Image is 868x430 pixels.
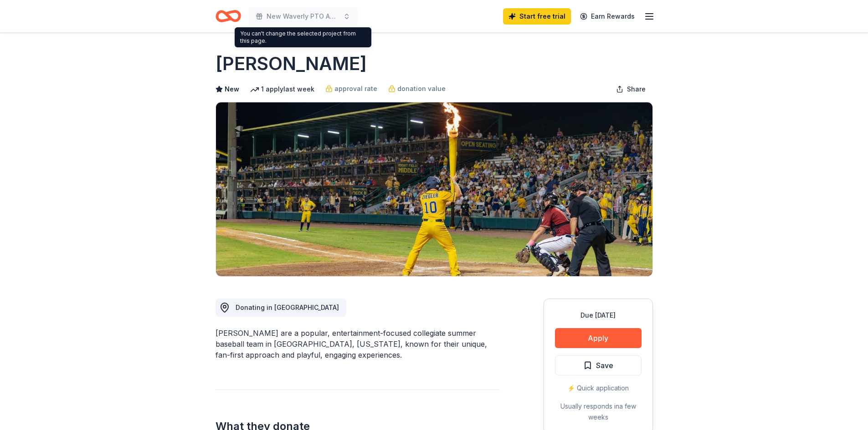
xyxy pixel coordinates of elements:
[555,383,642,394] div: ⚡️ Quick application
[325,83,377,94] a: approval rate
[575,8,640,25] a: Earn Rewards
[267,11,339,22] span: New Waverly PTO Annual Community Fall Festival
[334,83,377,94] span: approval rate
[555,328,642,348] button: Apply
[236,304,339,311] span: Donating in [GEOGRAPHIC_DATA]
[225,84,239,95] span: New
[388,83,446,94] a: donation value
[216,102,652,276] img: Image for Savannah Bananas
[503,8,571,25] a: Start free trial
[216,5,241,27] a: Home
[596,359,613,371] span: Save
[250,84,314,95] div: 1 apply last week
[216,51,367,76] h1: [PERSON_NAME]
[216,328,500,360] div: [PERSON_NAME] are a popular, entertainment-focused collegiate summer baseball team in [GEOGRAPHIC...
[235,27,371,47] div: You can't change the selected project from this page.
[555,355,642,375] button: Save
[248,7,358,25] button: New Waverly PTO Annual Community Fall Festival
[397,83,446,94] span: donation value
[555,310,642,321] div: Due [DATE]
[627,84,646,95] span: Share
[555,401,642,423] div: Usually responds in a few weeks
[609,80,653,98] button: Share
